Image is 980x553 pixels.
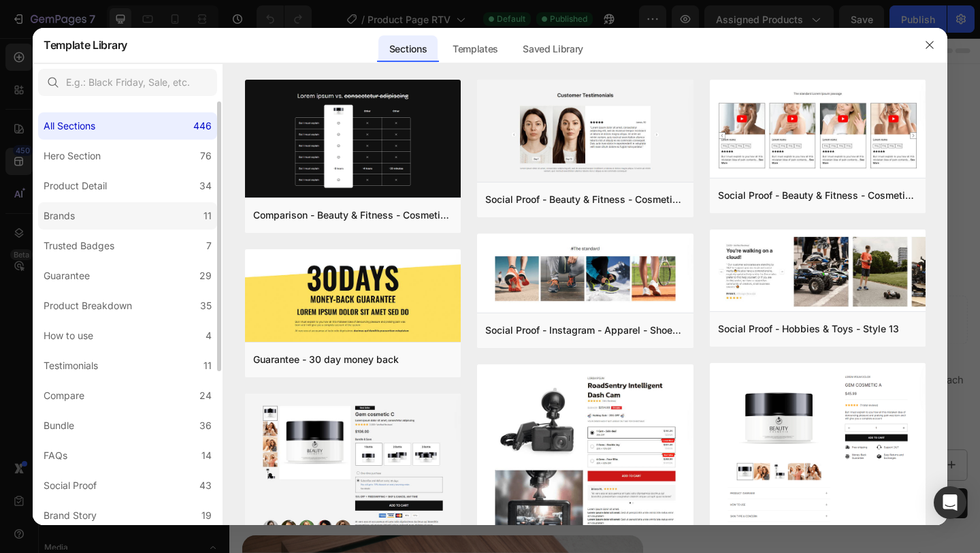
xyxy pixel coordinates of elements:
[253,351,399,368] div: Guarantee - 30 day money back
[493,448,527,481] button: decrement
[203,208,212,224] div: 11
[527,448,769,481] input: quantity
[44,238,114,254] div: Trusted Badges
[485,191,685,208] div: Social Proof - Beauty & Fitness - Cosmetic - Style 16
[206,328,212,344] div: 4
[562,84,684,95] p: 5.0 Bardzo [PERSON_NAME]
[528,293,763,317] span: Add new variant
[44,118,95,134] div: All Sections
[199,178,212,194] div: 34
[44,208,75,224] div: Brands
[203,358,212,374] div: 11
[934,486,966,519] div: Open Intercom Messenger
[568,306,605,317] span: sync data
[199,417,212,434] div: 36
[710,230,926,314] img: sp13.png
[44,507,97,524] div: Brand Story
[718,187,917,204] div: Social Proof - Beauty & Fitness - Cosmetic - Style 8
[245,249,461,345] img: g30.png
[512,35,594,63] div: Saved Library
[199,268,212,284] div: 29
[44,178,107,194] div: Product Detail
[44,417,74,434] div: Bundle
[44,328,93,344] div: How to use
[201,447,212,464] div: 14
[492,102,804,211] h1: Szafka nocna fornirowana [PERSON_NAME]
[652,228,698,240] p: No discount
[591,499,703,513] div: Dodaj do koszyka
[38,69,217,96] input: E.g.: Black Friday, Sale, etc.
[193,118,212,134] div: 446
[199,477,212,494] div: 43
[199,388,212,404] div: 24
[492,490,804,522] button: Dodaj do koszyka
[571,230,636,238] p: No compare price
[44,268,90,284] div: Guarantee
[442,35,509,63] div: Templates
[768,448,802,481] button: increment
[477,80,693,185] img: sp16.png
[44,358,98,374] div: Testimonials
[206,238,212,254] div: 7
[493,225,560,244] div: 1.199,00 zł
[253,207,453,223] div: Comparison - Beauty & Fitness - Cosmetic - Ingredients - Style 19
[44,27,127,63] h2: Template Library
[555,306,605,317] span: or
[200,298,212,314] div: 35
[528,291,792,319] p: Setup options like colors, sizes with product variant.
[492,350,799,425] span: Nowoczesny stolik nocny o strukturze drewna fornirowanego naturalnym orzechem i oryginalnych noga...
[485,322,685,338] div: Social Proof - Instagram - Apparel - Shoes - Style 30
[477,234,693,313] img: sp30.png
[44,148,101,164] div: Hero Section
[245,80,461,200] img: c19.png
[44,447,67,464] div: FAQs
[718,321,899,337] div: Social Proof - Hobbies & Toys - Style 13
[44,477,97,494] div: Social Proof
[200,148,212,164] div: 76
[44,298,132,314] div: Product Breakdown
[201,507,212,524] div: 19
[710,80,926,180] img: sp8.png
[378,35,438,63] div: Sections
[44,388,84,404] div: Compare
